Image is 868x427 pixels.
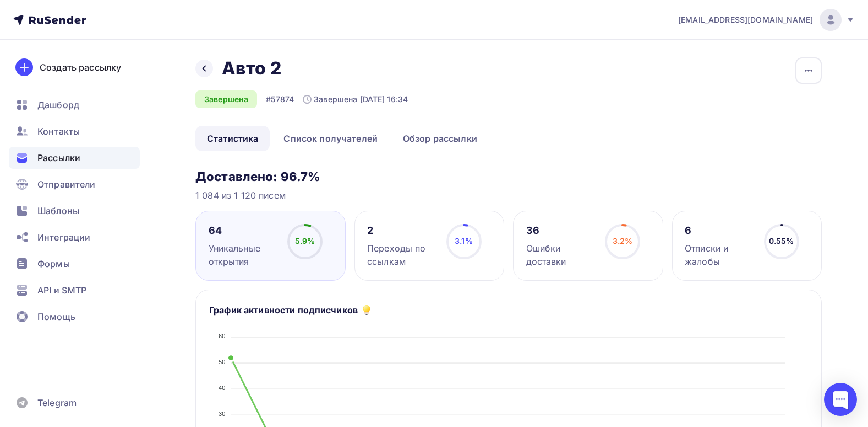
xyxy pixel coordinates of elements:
div: 64 [209,224,278,237]
a: [EMAIL_ADDRESS][DOMAIN_NAME] [678,9,855,31]
a: Список получателей [272,126,389,151]
a: Статистика [195,126,270,151]
span: [EMAIL_ADDRESS][DOMAIN_NAME] [678,14,813,25]
div: 36 [526,224,596,237]
a: Обзор рассылки [391,126,489,151]
tspan: 50 [219,359,226,365]
span: Шаблоны [37,204,79,217]
div: 1 084 из 1 120 писем [195,189,822,202]
div: 6 [685,224,754,237]
div: Уникальные открытия [209,242,278,268]
span: Отправители [37,178,96,191]
div: Завершена [195,90,257,108]
span: 5.9% [295,236,315,245]
a: Контакты [9,120,140,142]
div: Завершена [DATE] 16:34 [303,94,408,105]
span: 0.55% [769,236,794,245]
span: Интеграции [37,231,90,244]
h3: Доставлено: 96.7% [195,169,822,184]
tspan: 30 [219,410,226,417]
span: Формы [37,257,70,270]
span: Telegram [37,396,77,409]
a: Отправители [9,173,140,195]
div: #57874 [266,94,294,105]
span: API и SMTP [37,284,86,297]
h2: Авто 2 [222,57,281,79]
h5: График активности подписчиков [209,303,358,317]
div: Ошибки доставки [526,242,596,268]
span: 3.1% [455,236,473,245]
span: Дашборд [37,98,79,111]
tspan: 40 [219,385,226,391]
div: 2 [367,224,436,237]
span: Контакты [37,125,80,138]
a: Формы [9,253,140,275]
tspan: 60 [219,333,226,339]
div: Переходы по ссылкам [367,242,436,268]
a: Дашборд [9,94,140,116]
span: Помощь [37,310,75,323]
span: 3.2% [613,236,633,245]
div: Отписки и жалобы [685,242,754,268]
div: Создать рассылку [40,61,121,74]
a: Рассылки [9,147,140,169]
a: Шаблоны [9,200,140,222]
span: Рассылки [37,151,80,164]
